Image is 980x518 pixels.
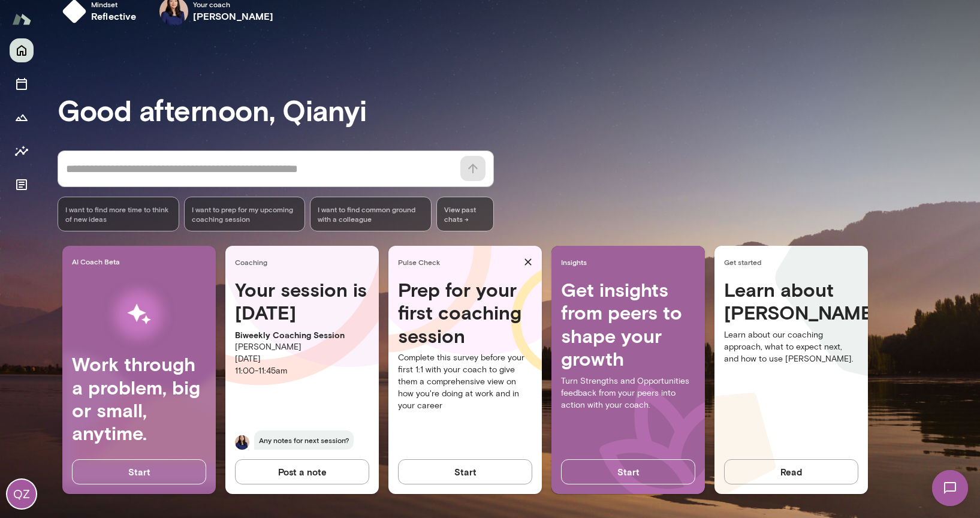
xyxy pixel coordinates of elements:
[10,38,34,62] button: Home
[724,459,858,484] button: Read
[724,329,858,365] p: Learn about our coaching approach, what to expect next, and how to use [PERSON_NAME].
[235,278,369,324] h4: Your session is [DATE]
[235,341,369,353] p: [PERSON_NAME]
[235,365,369,377] p: 11:00 - 11:45am
[561,459,695,484] button: Start
[235,459,369,484] button: Post a note
[193,9,274,23] h6: [PERSON_NAME]
[72,459,206,484] button: Start
[254,430,354,450] span: Any notes for next session?
[10,139,34,163] button: Insights
[58,93,980,127] h3: Good afternoon, Qianyi
[72,257,211,266] span: AI Coach Beta
[398,459,532,484] button: Start
[91,9,137,23] h6: reflective
[398,278,532,347] h4: Prep for your first coaching session
[192,204,298,224] span: I want to prep for my upcoming coaching session
[86,276,192,353] img: AI Workflows
[10,173,34,197] button: Documents
[72,353,206,445] h4: Work through a problem, big or small, anytime.
[235,353,369,365] p: [DATE]
[235,257,374,267] span: Coaching
[235,329,369,341] p: Biweekly Coaching Session
[561,278,695,371] h4: Get insights from peers to shape your growth
[10,72,34,96] button: Sessions
[12,8,31,31] img: Mento
[561,257,700,267] span: Insights
[398,257,519,267] span: Pulse Check
[65,204,171,224] span: I want to find more time to think of new ideas
[436,197,494,231] span: View past chats ->
[184,197,306,231] div: I want to prep for my upcoming coaching session
[724,257,863,267] span: Get started
[310,197,432,231] div: I want to find common ground with a colleague
[235,435,249,450] img: Leah
[318,204,424,224] span: I want to find common ground with a colleague
[398,352,532,412] p: Complete this survey before your first 1:1 with your coach to give them a comprehensive view on h...
[7,480,36,508] div: QZ
[561,375,695,411] p: Turn Strengths and Opportunities feedback from your peers into action with your coach.
[724,278,858,324] h4: Learn about [PERSON_NAME]
[58,197,179,231] div: I want to find more time to think of new ideas
[10,106,34,129] button: Growth Plan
